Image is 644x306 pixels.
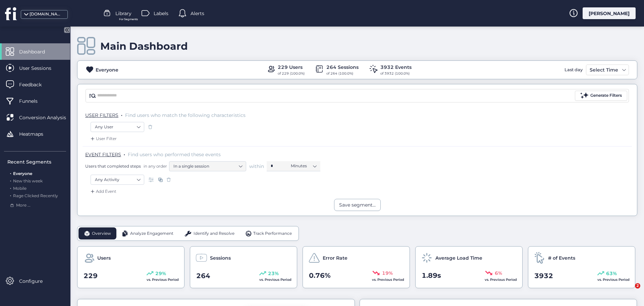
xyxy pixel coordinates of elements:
nz-select-item: Any Activity [95,175,140,185]
span: New this week [13,178,43,183]
span: Configure [19,277,53,285]
span: Everyone [13,171,32,176]
span: Error Rate [323,254,347,262]
div: Select Time [588,66,620,74]
span: in any order [142,163,167,169]
span: Average Load Time [435,254,482,262]
span: 23% [268,270,279,277]
span: Mobile [13,186,26,191]
div: Last day [563,64,584,75]
span: EVENT FILTERS [85,151,121,158]
span: 63% [606,270,617,277]
span: USER FILTERS [85,112,118,118]
span: Identify and Resolve [194,230,234,237]
span: 3932 [534,271,553,281]
span: Funnels [19,97,48,105]
div: of 3932 (100.0%) [380,71,412,76]
span: # of Events [548,254,575,262]
div: 3932 Events [380,63,412,71]
span: Find users who match the following characteristics [125,112,246,118]
span: vs. Previous Period [597,277,630,282]
span: Labels [154,10,168,17]
div: User Filter [89,135,117,142]
div: [DOMAIN_NAME] [30,11,63,17]
span: . [124,150,125,157]
span: vs. Previous Period [485,277,517,282]
div: of 264 (100.0%) [326,71,359,76]
span: Sessions [210,254,231,262]
span: vs. Previous Period [372,277,404,282]
span: Heatmaps [19,130,53,138]
span: 229 [84,271,98,281]
nz-select-item: Any User [95,122,140,132]
span: . [10,184,11,191]
span: 0.76% [309,270,331,281]
div: 264 Sessions [326,63,359,71]
div: [PERSON_NAME] [583,7,636,19]
div: Add Event [89,188,116,195]
span: Conversion Analysis [19,114,76,121]
span: vs. Previous Period [147,277,179,282]
span: Users [97,254,111,262]
span: 29% [155,270,166,277]
span: Dashboard [19,48,55,55]
div: Generate Filters [590,92,622,99]
iframe: Intercom live chat [621,283,637,299]
span: . [10,177,11,183]
span: Alerts [191,10,204,17]
span: Overview [92,230,111,237]
div: Save segment... [339,201,376,209]
span: 19% [382,269,393,277]
div: Recent Segments [7,158,66,166]
span: vs. Previous Period [259,277,291,282]
span: Track Performance [253,230,292,237]
span: Feedback [19,81,52,88]
span: . [121,111,122,118]
span: For Segments [119,17,138,21]
div: Everyone [96,66,118,74]
span: within [249,163,264,170]
span: Rage Clicked Recently [13,193,58,198]
button: Generate Filters [575,91,627,101]
span: 1.89s [422,270,441,281]
div: 229 Users [278,63,305,71]
span: Find users who performed these events [128,151,221,158]
div: of 229 (100.0%) [278,71,305,76]
nz-select-item: Minutes [291,161,316,171]
span: 264 [196,271,210,281]
span: 6% [495,269,502,277]
span: Library [115,10,131,17]
span: Users that completed steps [85,163,141,169]
div: Main Dashboard [100,40,188,52]
span: 2 [635,283,640,289]
span: User Sessions [19,64,61,72]
span: . [10,192,11,198]
nz-select-item: In a single session [173,161,242,171]
span: More ... [16,202,31,209]
span: Analyze Engagement [130,230,173,237]
span: . [10,170,11,176]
